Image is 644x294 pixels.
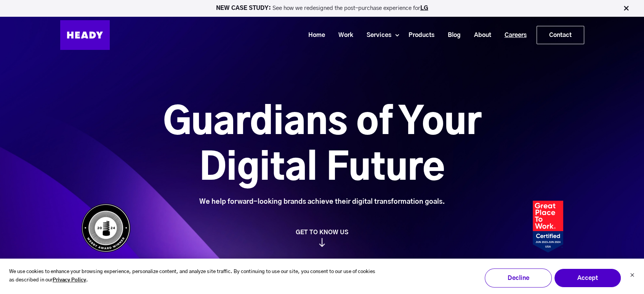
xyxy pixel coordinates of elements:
[117,26,584,44] div: Navigation Menu
[329,28,357,42] a: Work
[357,28,395,42] a: Services
[533,201,563,252] img: Heady_2023_Certification_Badge
[9,268,377,285] p: We use cookies to enhance your browsing experience, personalize content, and analyze site traffic...
[399,28,438,42] a: Products
[495,28,530,42] a: Careers
[120,100,524,192] h1: Guardians of Your Digital Future
[53,276,86,285] a: Privacy Policy
[299,28,329,42] a: Home
[485,268,552,288] button: Decline
[438,28,465,42] a: Blog
[120,198,524,206] div: We help forward-looking brands achieve their digital transformation goals.
[622,5,630,12] img: Close Bar
[420,5,428,11] a: LG
[77,228,567,247] a: GET TO KNOW US
[216,5,272,11] strong: NEW CASE STUDY:
[319,238,325,247] img: arrow_down
[3,5,641,11] p: See how we redesigned the post-purchase experience for
[554,268,621,288] button: Accept
[537,26,584,44] a: Contact
[630,272,634,280] button: Dismiss cookie banner
[60,20,110,50] img: Heady_Logo_Web-01 (1)
[465,28,495,42] a: About
[81,203,131,252] img: Heady_WebbyAward_Winner-4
